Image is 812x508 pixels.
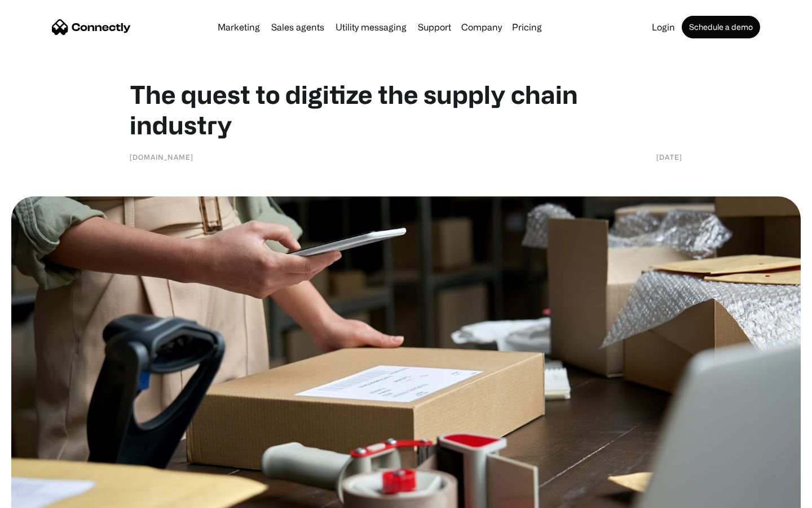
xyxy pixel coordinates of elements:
[11,488,68,504] aside: Language selected: English
[413,23,456,32] a: Support
[458,19,505,35] div: Company
[461,19,502,35] div: Company
[331,23,411,32] a: Utility messaging
[52,19,131,36] a: home
[656,151,682,163] div: [DATE]
[647,23,679,32] a: Login
[507,23,546,32] a: Pricing
[23,488,68,504] ul: Language list
[267,23,329,32] a: Sales agents
[130,151,193,163] div: [DOMAIN_NAME]
[130,79,682,140] h1: The quest to digitize the supply chain industry
[213,23,264,32] a: Marketing
[682,16,760,38] a: Schedule a demo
